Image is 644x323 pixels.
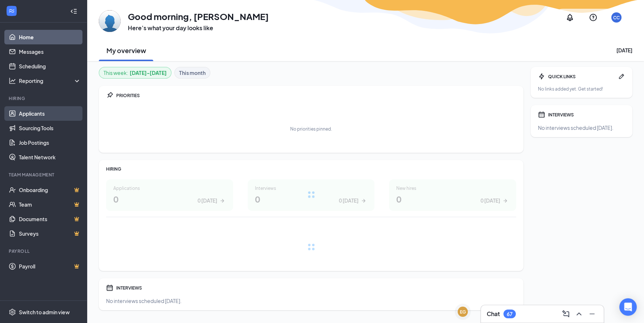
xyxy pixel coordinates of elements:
[70,8,77,15] svg: Collapse
[19,135,81,150] a: Job Postings
[19,121,81,135] a: Sourcing Tools
[116,285,516,291] div: INTERVIEWS
[618,73,625,80] svg: Pen
[128,24,269,32] h3: Here’s what your day looks like
[538,86,625,92] div: No links added yet. Get started!
[19,308,70,316] div: Switch to admin view
[106,166,516,172] div: HIRING
[179,69,206,77] b: This month
[619,298,637,316] div: Open Intercom Messenger
[588,310,596,318] svg: Minimize
[460,309,466,315] div: EG
[19,226,81,241] a: SurveysCrown
[19,212,81,226] a: DocumentsCrown
[487,310,500,318] h3: Chat
[616,47,632,54] div: [DATE]
[9,77,16,84] svg: Analysis
[573,308,585,320] button: ChevronUp
[8,7,15,15] svg: WorkstreamLogo
[566,13,574,22] svg: Notifications
[106,92,113,99] svg: Pin
[19,106,81,121] a: Applicants
[9,248,80,254] div: Payroll
[560,308,572,320] button: ComposeMessage
[99,10,121,32] img: Christian Coffey
[538,111,545,118] svg: Calendar
[128,10,269,23] h1: Good morning, [PERSON_NAME]
[9,172,80,178] div: Team Management
[104,69,167,77] div: This week :
[19,30,81,44] a: Home
[9,308,16,316] svg: Settings
[130,69,167,77] b: [DATE] - [DATE]
[19,59,81,73] a: Scheduling
[562,310,570,318] svg: ComposeMessage
[538,73,545,80] svg: Bolt
[19,150,81,164] a: Talent Network
[548,73,615,80] div: QUICK LINKS
[19,197,81,212] a: TeamCrown
[106,46,146,55] h2: My overview
[19,44,81,59] a: Messages
[589,13,598,22] svg: QuestionInfo
[575,310,583,318] svg: ChevronUp
[116,92,516,99] div: PRIORITIES
[613,15,620,21] div: CC
[106,297,516,304] div: No interviews scheduled [DATE].
[507,311,513,317] div: 67
[548,112,625,118] div: INTERVIEWS
[19,77,81,84] div: Reporting
[19,183,81,197] a: OnboardingCrown
[106,284,113,291] svg: Calendar
[19,259,81,274] a: PayrollCrown
[586,308,598,320] button: Minimize
[538,124,625,131] div: No interviews scheduled [DATE].
[9,95,80,101] div: Hiring
[290,126,332,132] div: No priorities pinned.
